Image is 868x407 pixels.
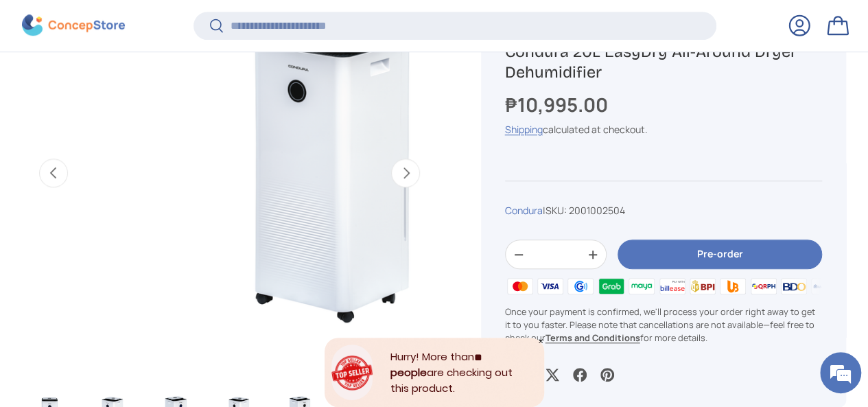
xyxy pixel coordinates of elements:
[688,277,718,297] img: bpi
[565,277,596,297] img: gcash
[749,277,779,297] img: qrph
[505,123,543,136] a: Shipping
[505,92,611,118] strong: ₱10,995.00
[80,118,189,257] span: We're online!
[779,277,809,297] img: bdo
[809,277,839,297] img: metrobank
[22,15,125,36] img: ConcepStore
[546,205,567,218] span: SKU:
[505,305,822,345] p: Once your payment is confirmed, we'll process your order right away to get it to you faster. Plea...
[505,122,822,137] div: calculated at checkout.
[71,77,231,95] div: Chat with us now
[225,7,258,40] div: Minimize live chat window
[505,277,535,297] img: master
[535,277,565,297] img: visa
[618,240,822,270] button: Pre-order
[505,205,543,218] a: Condura
[7,266,261,314] textarea: Type your message and hit 'Enter'
[569,205,625,218] span: 2001002504
[505,41,822,83] h1: Condura 20L EasyDry All-Around Dryer Dehumidifier
[596,277,626,297] img: grabpay
[657,277,687,297] img: billease
[546,332,640,344] a: Terms and Conditions
[718,277,748,297] img: ubp
[626,277,657,297] img: maya
[543,205,625,218] span: |
[537,338,544,345] div: Close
